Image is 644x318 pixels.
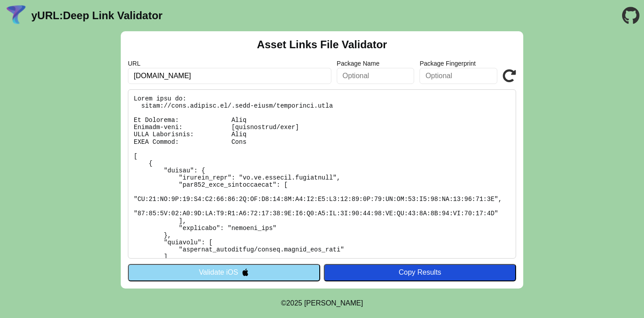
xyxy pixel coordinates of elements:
input: Optional [337,68,415,84]
label: Package Name [337,60,415,67]
label: URL [128,60,331,67]
button: Validate iOS [128,264,320,281]
h2: Asset Links File Validator [257,38,387,51]
span: 2025 [286,299,302,307]
footer: © [281,289,363,318]
img: yURL Logo [4,4,28,27]
input: Optional [419,68,497,84]
button: Copy Results [324,264,516,281]
label: Package Fingerprint [419,60,497,67]
img: appleIcon.svg [241,268,249,276]
a: yURL:Deep Link Validator [31,9,162,22]
a: Michael Ibragimchayev's Personal Site [304,299,363,307]
input: Required [128,68,331,84]
pre: Lorem ipsu do: sitam://cons.adipisc.el/.sedd-eiusm/temporinci.utla Et Dolorema: Aliq Enimadm-veni... [128,89,516,259]
div: Copy Results [328,268,512,276]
